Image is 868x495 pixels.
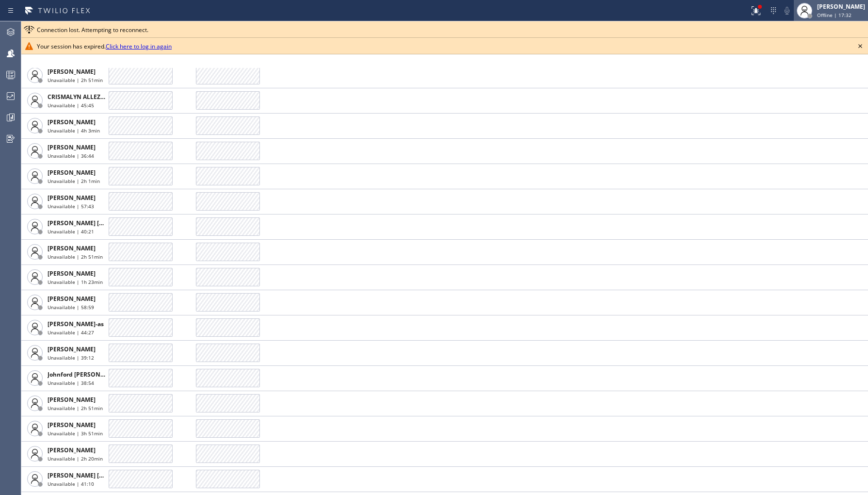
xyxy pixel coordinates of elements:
span: [PERSON_NAME] [48,345,96,353]
span: Unavailable | 58:59 [48,304,94,311]
span: Unavailable | 39:12 [48,354,94,361]
span: [PERSON_NAME] [48,269,96,278]
span: Unavailable | 2h 1min [48,178,100,184]
span: Unavailable | 1h 23min [48,279,103,285]
span: Unavailable | 41:10 [48,480,94,487]
span: [PERSON_NAME] [48,118,96,126]
span: Unavailable | 4h 3min [48,127,100,134]
span: [PERSON_NAME] [48,396,96,404]
span: [PERSON_NAME] [48,446,96,454]
span: CRISMALYN ALLEZER [48,93,108,101]
span: [PERSON_NAME] [48,168,96,177]
span: Unavailable | 40:21 [48,228,94,235]
span: Unavailable | 2h 51min [48,405,103,412]
span: [PERSON_NAME] [48,295,96,303]
span: [PERSON_NAME] [PERSON_NAME] [48,219,145,227]
span: Unavailable | 38:54 [48,379,94,386]
span: [PERSON_NAME] [48,143,96,151]
a: Click here to log in again [106,42,172,50]
span: [PERSON_NAME] [48,244,96,252]
span: Unavailable | 45:45 [48,102,94,109]
span: Your session has expired. [37,42,172,50]
span: Unavailable | 57:43 [48,203,94,210]
span: [PERSON_NAME] [48,421,96,429]
span: Connection lost. Attempting to reconnect. [37,26,148,34]
span: [PERSON_NAME] [48,67,96,76]
span: Unavailable | 2h 51min [48,253,103,260]
span: Unavailable | 2h 51min [48,77,103,83]
span: Unavailable | 2h 20min [48,455,103,462]
span: [PERSON_NAME] [48,194,96,202]
span: Offline | 17:32 [817,12,852,18]
span: Unavailable | 36:44 [48,152,94,159]
div: [PERSON_NAME] [817,2,865,11]
span: Unavailable | 3h 51min [48,430,103,437]
span: Johnford [PERSON_NAME] [48,370,122,379]
button: Mute [780,4,794,17]
span: Unavailable | 44:27 [48,329,94,336]
span: [PERSON_NAME]-as [48,320,104,328]
span: [PERSON_NAME] [PERSON_NAME] [48,471,145,479]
